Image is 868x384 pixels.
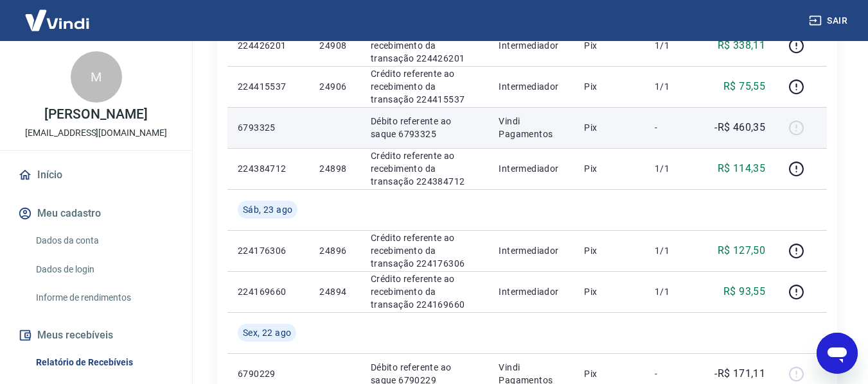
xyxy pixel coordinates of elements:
[238,285,299,298] p: 224169660
[31,285,177,311] a: Informe de rendimentos
[31,256,177,283] a: Dados de login
[44,108,147,121] p: [PERSON_NAME]
[499,244,563,257] p: Intermediador
[499,115,563,140] p: Vindi Pagamentos
[806,9,853,33] button: Sair
[319,80,350,93] p: 24906
[31,349,177,376] a: Relatório de Recebíveis
[655,121,693,134] p: -
[655,367,693,380] p: -
[584,162,634,175] p: Pix
[371,149,479,188] p: Crédito referente ao recebimento da transação 224384712
[718,243,766,258] p: R$ 127,50
[714,366,765,381] p: -R$ 171,11
[243,326,291,339] span: Sex, 22 ago
[319,244,350,257] p: 24896
[723,79,765,94] p: R$ 75,55
[499,162,563,175] p: Intermediador
[714,120,765,135] p: -R$ 460,35
[371,115,479,140] p: Débito referente ao saque 6793325
[371,67,479,106] p: Crédito referente ao recebimento da transação 224415537
[655,162,693,175] p: 1/1
[319,162,350,175] p: 24898
[655,39,693,52] p: 1/1
[15,199,177,228] button: Meu cadastro
[371,26,479,65] p: Crédito referente ao recebimento da transação 224426201
[817,333,858,374] iframe: Botão para abrir a janela de mensagens
[25,126,167,140] p: [EMAIL_ADDRESS][DOMAIN_NAME]
[238,80,299,93] p: 224415537
[15,321,177,349] button: Meus recebíveis
[71,51,122,103] div: M
[238,39,299,52] p: 224426201
[499,285,563,298] p: Intermediador
[584,244,634,257] p: Pix
[655,244,693,257] p: 1/1
[15,161,177,189] a: Início
[319,285,350,298] p: 24894
[243,203,292,216] span: Sáb, 23 ago
[584,39,634,52] p: Pix
[371,272,479,311] p: Crédito referente ao recebimento da transação 224169660
[655,285,693,298] p: 1/1
[31,228,177,254] a: Dados da conta
[319,39,350,52] p: 24908
[584,80,634,93] p: Pix
[238,244,299,257] p: 224176306
[718,38,766,53] p: R$ 338,11
[584,367,634,380] p: Pix
[238,162,299,175] p: 224384712
[584,285,634,298] p: Pix
[238,121,299,134] p: 6793325
[499,80,563,93] p: Intermediador
[655,80,693,93] p: 1/1
[371,231,479,270] p: Crédito referente ao recebimento da transação 224176306
[238,367,299,380] p: 6790229
[584,121,634,134] p: Pix
[723,284,765,299] p: R$ 93,55
[499,39,563,52] p: Intermediador
[15,1,99,40] img: Vindi
[718,161,766,176] p: R$ 114,35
